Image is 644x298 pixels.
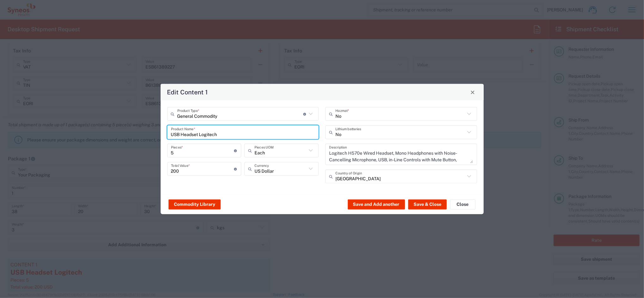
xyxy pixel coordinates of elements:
[167,87,208,97] h4: Edit Content 1
[450,199,475,209] button: Close
[169,199,221,209] button: Commodity Library
[408,199,447,209] button: Save & Close
[348,199,405,209] button: Save and Add another
[468,88,477,97] button: Close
